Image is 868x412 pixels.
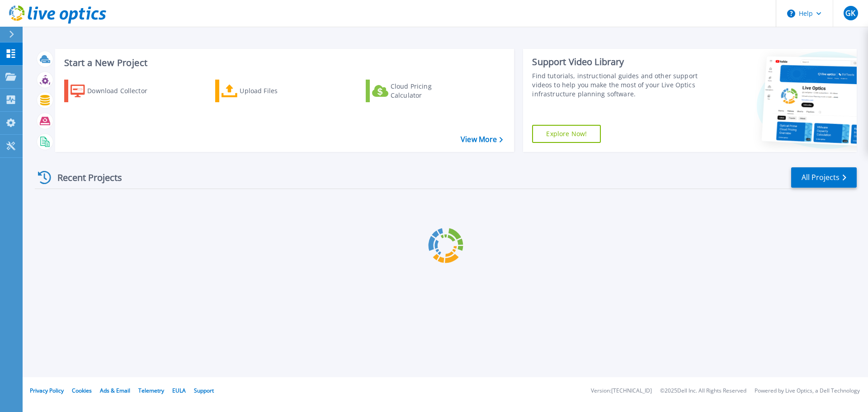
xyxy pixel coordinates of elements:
div: Download Collector [87,82,160,100]
div: Support Video Library [532,56,702,68]
li: © 2025 Dell Inc. All Rights Reserved [660,388,746,394]
a: All Projects [791,167,857,188]
h3: Start a New Project [64,58,503,68]
a: Upload Files [215,80,316,102]
a: Support [194,387,214,394]
a: Telemetry [138,387,164,394]
a: Download Collector [64,80,165,102]
div: Cloud Pricing Calculator [391,82,463,100]
div: Upload Files [240,82,312,100]
li: Version: [TECHNICAL_ID] [591,388,652,394]
li: Powered by Live Optics, a Dell Technology [755,388,860,394]
a: Privacy Policy [30,387,64,394]
a: EULA [172,387,186,394]
a: Cookies [72,387,92,394]
a: Ads & Email [100,387,130,394]
a: View More [461,135,503,144]
a: Cloud Pricing Calculator [366,80,467,102]
a: Explore Now! [532,125,601,143]
div: Find tutorials, instructional guides and other support videos to help you make the most of your L... [532,71,702,99]
span: GK [845,9,855,17]
div: Recent Projects [35,166,134,189]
